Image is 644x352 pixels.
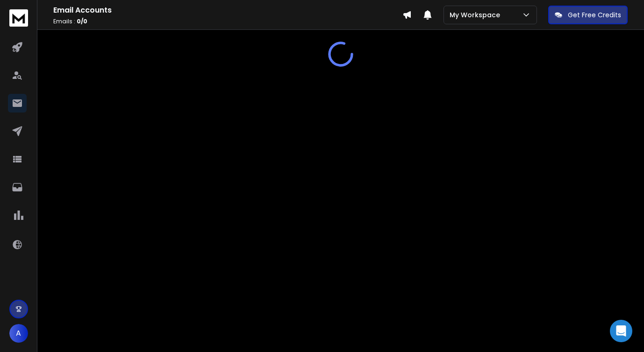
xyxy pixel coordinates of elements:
div: Open Intercom Messenger [610,320,632,342]
h1: Email Accounts [53,5,402,16]
span: 0 / 0 [77,17,87,25]
img: logo [9,9,28,27]
button: A [9,324,28,343]
button: Get Free Credits [548,6,628,24]
p: Get Free Credits [568,10,621,20]
p: Emails : [53,18,402,25]
p: My Workspace [450,10,504,20]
